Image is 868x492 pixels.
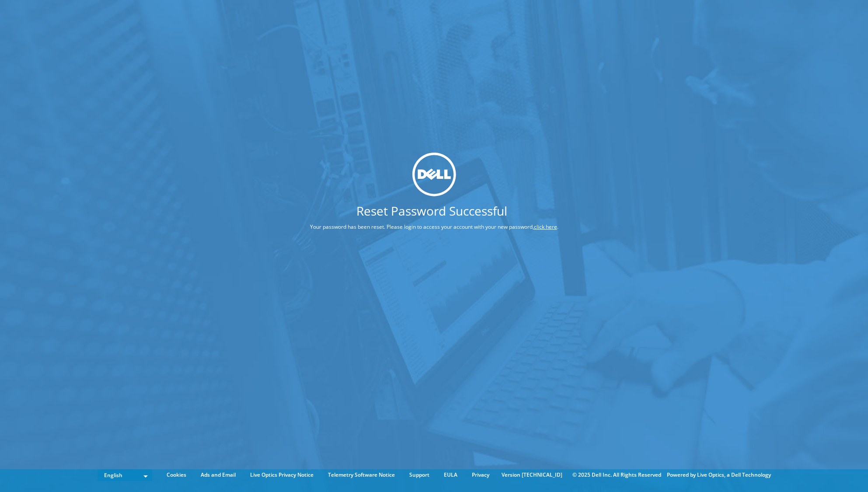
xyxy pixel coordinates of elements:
[667,470,771,480] li: Powered by Live Optics, a Dell Technology
[497,470,567,480] li: Version [TECHNICAL_ID]
[568,470,666,480] li: © 2025 Dell Inc. All Rights Reserved
[437,470,464,480] a: EULA
[277,222,591,232] p: Your password has been reset. Please login to access your account with your new password, .
[194,470,242,480] a: Ads and Email
[534,223,557,230] a: click here
[412,153,456,196] img: dell_svg_logo.svg
[321,470,401,480] a: Telemetry Software Notice
[244,470,320,480] a: Live Optics Privacy Notice
[160,470,193,480] a: Cookies
[465,470,496,480] a: Privacy
[277,205,587,217] h1: Reset Password Successful
[403,470,436,480] a: Support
